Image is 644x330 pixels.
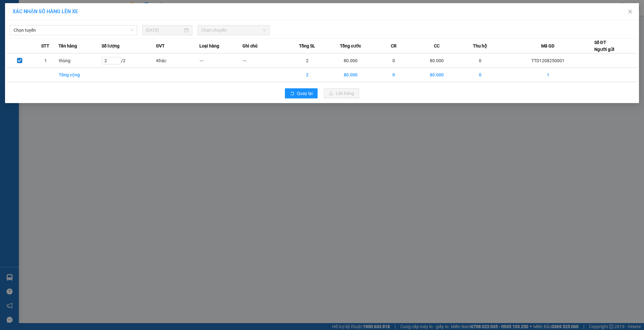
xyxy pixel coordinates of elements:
[13,8,78,14] span: XÁC NHẬN SỐ HÀNG LÊN XE
[502,68,594,82] td: 1
[242,42,258,49] span: Ghi chú
[14,25,133,35] span: Chọn tuyến
[297,90,313,97] span: Quay lại
[329,68,372,82] td: 80.000
[372,53,415,68] td: 0
[541,42,554,49] span: Mã GD
[415,68,458,82] td: 80.000
[391,42,397,49] span: CR
[458,68,502,82] td: 0
[415,53,458,68] td: 80.000
[199,53,242,68] td: ---
[621,3,639,21] button: Close
[32,53,58,68] td: 1
[434,42,440,49] span: CC
[594,39,614,53] div: Số ĐT Người gửi
[628,9,633,14] span: close
[58,68,102,82] td: Tổng cộng
[329,53,372,68] td: 80.000
[201,25,266,35] span: Chọn chuyến
[299,42,315,49] span: Tổng SL
[473,42,487,49] span: Thu hộ
[41,42,49,49] span: STT
[340,42,361,49] span: Tổng cước
[286,53,329,68] td: 2
[242,53,286,68] td: ---
[502,53,594,68] td: TTD1208250001
[324,88,359,98] button: uploadLên hàng
[156,42,165,49] span: ĐVT
[102,53,156,68] td: / 2
[286,68,329,82] td: 2
[372,68,415,82] td: 0
[146,27,183,34] input: 12/08/2025
[285,88,318,98] button: rollbackQuay lại
[199,42,219,49] span: Loại hàng
[58,42,77,49] span: Tên hàng
[290,91,294,96] span: rollback
[156,53,199,68] td: Khác
[458,53,502,68] td: 0
[58,53,102,68] td: thùng
[102,42,119,49] span: Số lượng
